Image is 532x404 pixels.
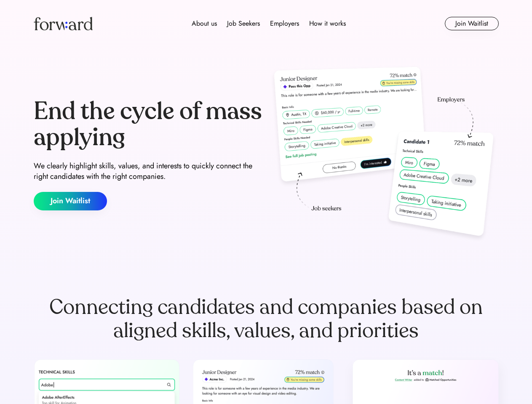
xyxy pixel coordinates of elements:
div: We clearly highlight skills, values, and interests to quickly connect the right candidates with t... [34,161,263,182]
img: Forward logo [34,17,93,30]
div: About us [192,19,217,29]
button: Join Waitlist [34,192,107,210]
button: Join Waitlist [445,17,499,30]
div: End the cycle of mass applying [34,98,263,150]
div: Connecting candidates and companies based on aligned skills, values, and priorities [34,295,499,343]
div: Job Seekers [227,19,260,29]
img: hero-image.png [270,64,499,245]
div: Employers [270,19,299,29]
div: How it works [309,19,346,29]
